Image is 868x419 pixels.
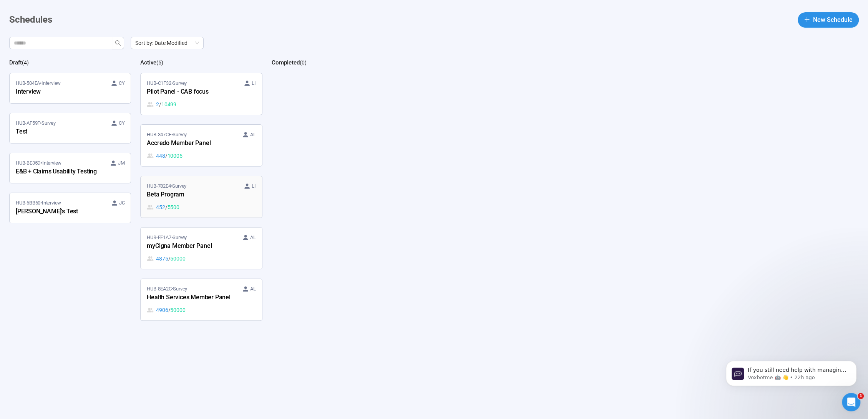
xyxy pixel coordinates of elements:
[9,13,52,27] h1: Schedules
[118,159,125,167] span: JM
[141,176,262,218] a: HUB-782E4•Survey LIBeta Program452 / 5500
[119,199,125,207] span: JC
[165,203,168,211] span: /
[16,87,100,97] div: Interview
[252,182,256,190] span: LI
[147,100,176,109] div: 2
[147,87,231,97] div: Pilot Panel - CAB focus
[141,279,262,320] a: HUB-8EA2C•Survey ALHealth Services Member Panel4906 / 50000
[141,73,262,115] a: HUB-C1F32•Survey LIPilot Panel - CAB focus2 / 10499
[10,193,131,223] a: HUB-6BB60•Interview JC[PERSON_NAME]'s Test
[16,199,61,207] span: HUB-6BB60 • Interview
[16,167,100,177] div: E&B + Claims Usability Testing
[16,127,100,137] div: Test
[252,79,256,87] span: LI
[16,207,100,217] div: [PERSON_NAME]'s Test
[168,254,171,263] span: /
[250,285,256,293] span: AL
[170,306,185,314] span: 50000
[272,59,300,66] h2: Completed
[16,159,61,167] span: HUB-BE35D • Interview
[135,37,199,49] span: Sort by: Date Modified
[147,131,187,139] span: HUB-347CE • Survey
[147,182,186,190] span: HUB-782E4 • Survey
[147,190,231,200] div: Beta Program
[119,79,125,87] span: CY
[22,59,29,66] span: ( 4 )
[842,393,860,411] iframe: Intercom live chat
[804,16,810,23] span: plus
[858,393,864,399] span: 1
[16,79,61,87] span: HUB-504EA • Interview
[141,228,262,269] a: HUB-FF1A7•Survey ALmyCigna Member Panel4875 / 50000
[119,119,125,127] span: CY
[147,203,179,211] div: 452
[165,152,168,160] span: /
[147,234,187,241] span: HUB-FF1A7 • Survey
[140,59,156,66] h2: Active
[147,285,187,293] span: HUB-8EA2C • Survey
[10,153,131,183] a: HUB-BE35D•Interview JME&B + Claims Usability Testing
[250,131,256,139] span: AL
[16,119,56,127] span: HUB-AF59F • Survey
[10,113,131,143] a: HUB-AF59F•Survey CYTest
[147,241,231,251] div: myCigna Member Panel
[141,125,262,166] a: HUB-347CE•Survey ALAccredo Member Panel448 / 10005
[300,59,307,66] span: ( 0 )
[147,79,187,87] span: HUB-C1F32 • Survey
[161,100,176,109] span: 10499
[147,306,185,314] div: 4906
[115,40,121,46] span: search
[250,234,256,241] span: AL
[9,59,22,66] h2: Draft
[112,37,124,49] button: search
[10,73,131,103] a: HUB-504EA•Interview CYInterview
[714,345,868,398] iframe: Intercom notifications message
[798,12,859,28] button: plusNew Schedule
[813,15,853,25] span: New Schedule
[159,100,161,109] span: /
[170,254,185,263] span: 50000
[147,152,182,160] div: 448
[168,203,179,211] span: 5500
[147,254,185,263] div: 4875
[147,139,231,148] div: Accredo Member Panel
[156,59,163,66] span: ( 5 )
[147,293,231,303] div: Health Services Member Panel
[168,306,171,314] span: /
[168,152,183,160] span: 10005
